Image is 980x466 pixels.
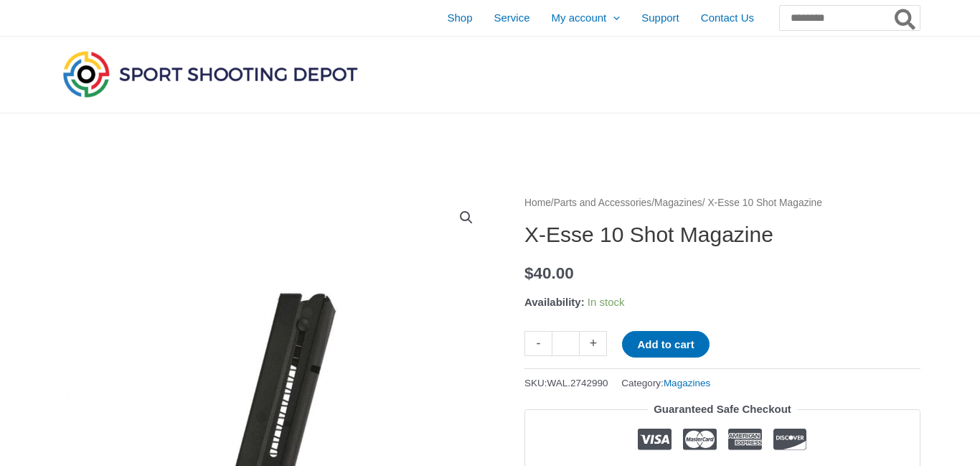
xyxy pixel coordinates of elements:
[552,331,580,356] input: Product quantity
[60,47,361,101] img: Sport Shooting Depot
[547,378,608,388] span: WAL.2742990
[524,222,920,248] h1: X-Esse 10 Shot Magazine
[524,194,920,213] nav: Breadcrumb
[664,378,710,388] a: Magazines
[622,331,709,358] button: Add to cart
[524,296,585,308] span: Availability:
[554,197,652,208] a: Parts and Accessories
[524,331,552,356] a: -
[654,197,702,208] a: Magazines
[524,264,534,282] span: $
[524,374,608,392] span: SKU:
[621,374,710,392] span: Category:
[580,331,607,356] a: +
[588,296,625,308] span: In stock
[524,197,551,208] a: Home
[892,6,920,30] button: Search
[648,399,797,419] legend: Guaranteed Safe Checkout
[453,205,479,230] a: View full-screen image gallery
[524,264,574,282] bdi: 40.00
